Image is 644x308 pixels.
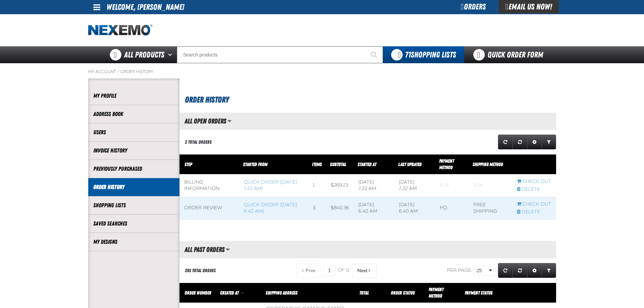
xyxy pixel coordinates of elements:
a: Previously Purchased [93,165,174,173]
span: Payment Status [465,290,493,295]
a: Started At [358,162,376,167]
a: Last Updated [398,162,422,167]
a: Delete checkout started from Quick Order (6/30/2025, 6:40 AM) [517,209,551,215]
span: Step [185,162,192,167]
div: 265 Total Orders [185,267,216,274]
a: Users [93,128,174,136]
button: Open All Products pages [166,46,177,63]
div: 2 Total Orders [185,139,212,145]
a: Order History [120,69,153,74]
a: Quick Order ([DATE] 7:22 AM) [244,179,297,191]
span: / [117,69,119,74]
button: You have 71 Shopping Lists. Open to view details [383,46,464,63]
button: Next Page [352,263,377,278]
a: Order Number [185,290,211,295]
a: Payment Method [439,158,454,170]
a: Order Status [391,290,415,295]
a: Expand or Collapse Grid Filters [542,135,556,149]
td: [DATE] 6:40 AM [354,197,395,219]
a: Refresh grid action [498,263,513,278]
strong: 71 [405,50,411,60]
td: [DATE] 7:22 AM [354,174,395,197]
img: Nexemo logo [88,24,152,36]
a: Total [359,290,369,295]
span: Shipping Address [266,290,297,295]
h2: All Past Orders [180,246,224,253]
td: $840.36 [326,197,354,219]
a: Saved Searches [93,220,174,228]
span: Next Page [357,268,367,273]
th: Row actions [512,155,556,174]
span: Per page: [447,267,473,273]
td: 3 [308,197,326,219]
span: 25 [477,267,487,274]
span: Shopping Lists [405,50,456,60]
button: Start Searching [366,46,383,63]
input: Search [177,46,383,63]
a: Reset grid action [512,135,527,149]
span: Payment Method [429,287,444,299]
td: Blank [435,174,469,197]
input: Current page number [324,265,335,276]
a: Refresh grid action [498,135,513,149]
div: Order Review [184,205,234,211]
a: Continue checkout started from Quick Order (5/22/2025, 7:22 AM) [517,179,551,185]
a: Invoice History [93,147,174,155]
nav: Breadcrumbs [88,69,556,74]
span: Shipping Method [473,162,503,167]
span: Items [312,162,322,167]
a: My Profile [93,92,174,100]
a: Subtotal [330,162,346,167]
span: Created At [220,290,239,295]
a: Shopping Lists [93,202,174,209]
span: Order History [185,95,229,104]
td: P.O. [435,197,469,219]
td: [DATE] 7:22 AM [394,174,435,197]
h2: All Open Orders [180,117,226,125]
td: [DATE] 6:40 AM [394,197,435,219]
a: Expand or Collapse Grid Settings [527,135,542,149]
td: Blank [469,174,512,197]
a: Delete checkout started from Quick Order (5/22/2025, 7:22 AM) [517,186,551,193]
span: of 11 [338,267,349,274]
a: My Account [88,69,116,74]
a: Expand or Collapse Grid Filters [542,263,556,278]
a: Address Book [93,110,174,118]
th: Row actions [516,283,556,303]
a: Expand or Collapse Grid Settings [527,263,542,278]
a: Quick Order ([DATE] 6:40 AM) [244,202,297,214]
a: My Designs [93,238,174,246]
td: 1 [308,174,326,197]
td: $269.23 [326,174,354,197]
a: Quick Order Form [464,46,556,63]
span: All Products [124,49,164,61]
button: Manage grid views. Current view is All Past Orders [225,244,230,255]
a: Order History [93,183,174,191]
span: Started From [243,162,267,167]
a: Reset grid action [512,263,527,278]
button: Manage grid views. Current view is All Open Orders [227,115,232,127]
a: Home [88,24,152,36]
a: Created At [220,290,240,295]
td: Free Shipping [469,197,512,219]
div: Billing Information [184,179,234,192]
a: Continue checkout started from Quick Order (6/30/2025, 6:40 AM) [517,201,551,208]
